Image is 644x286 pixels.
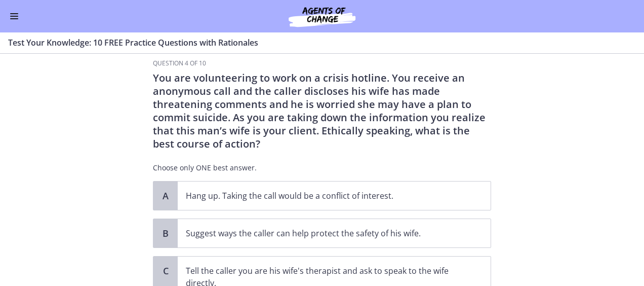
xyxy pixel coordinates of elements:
button: Enable menu [8,10,20,22]
h3: Test Your Knowledge: 10 FREE Practice Questions with Rationales [8,37,624,49]
p: You are volunteering to work on a crisis hotline. You receive an anonymous call and the caller di... [153,71,491,151]
p: Choose only ONE best answer. [153,163,491,173]
h3: Question 4 of 10 [153,59,491,67]
p: Hang up. Taking the call would be a conflict of interest. [186,190,462,202]
p: Suggest ways the caller can help protect the safety of his wife. [186,227,462,239]
span: B [159,227,172,239]
span: A [159,190,172,202]
span: C [159,265,172,277]
img: Agents of Change [261,4,383,28]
